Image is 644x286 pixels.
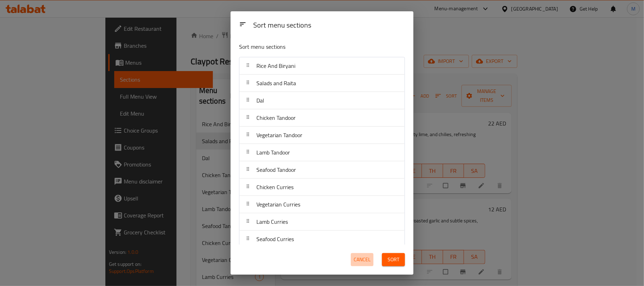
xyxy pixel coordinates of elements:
span: Lamb Curries [256,216,288,227]
p: Sort menu sections [239,42,371,51]
button: Sort [382,253,405,266]
div: Chicken Tandoor [239,109,405,127]
span: Vegetarian Curries [256,199,300,210]
div: Rice And Biryani [239,57,405,75]
span: Seafood Curries [256,234,294,244]
div: Seafood Curries [239,230,405,248]
span: Seafood Tandoor [256,164,296,175]
span: Lamb Tandoor [256,147,290,158]
div: Vegetarian Tandoor [239,127,405,144]
span: Salads and Raita [256,78,296,88]
div: Seafood Tandoor [239,161,405,179]
span: Dal [256,95,264,106]
div: Sort menu sections [250,18,408,34]
div: Vegetarian Curries [239,196,405,213]
div: Salads and Raita [239,75,405,92]
div: Lamb Curries [239,213,405,230]
span: Cancel [354,255,371,264]
span: Rice And Biryani [256,60,295,71]
span: Chicken Curries [256,182,294,192]
span: Chicken Tandoor [256,112,296,123]
div: Lamb Tandoor [239,144,405,161]
div: Chicken Curries [239,179,405,196]
button: Cancel [351,253,373,266]
span: Vegetarian Tandoor [256,130,302,140]
div: Dal [239,92,405,109]
span: Sort [388,255,399,264]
